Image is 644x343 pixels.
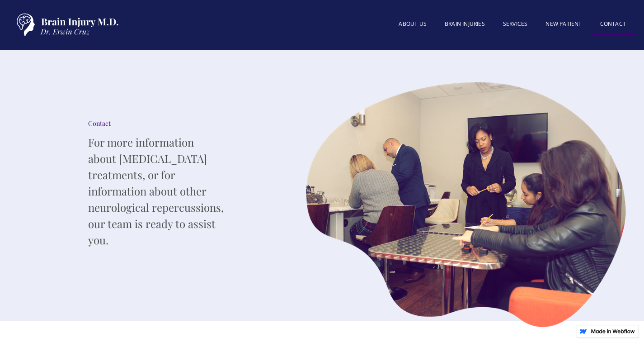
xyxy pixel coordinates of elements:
a: Contact [591,15,635,35]
a: SERVICES [494,15,537,33]
a: BRAIN INJURIES [436,15,494,33]
a: About US [390,15,436,33]
div: Contact [88,119,224,128]
a: New patient [536,15,591,33]
a: home [9,9,122,41]
img: Made in Webflow [591,329,635,333]
p: For more information about [MEDICAL_DATA] treatments, or for information about other neurological... [88,134,224,248]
